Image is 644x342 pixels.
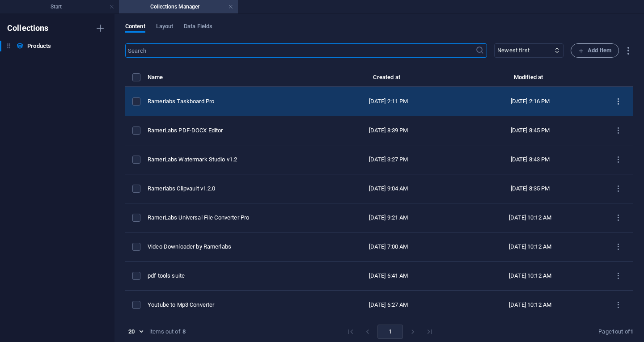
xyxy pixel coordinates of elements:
[465,97,596,106] div: [DATE] 2:16 PM
[578,45,611,56] span: Add Item
[327,301,450,309] div: [DATE] 6:27 AM
[148,156,313,164] div: RamerLabs Watermark Studio v1.2
[148,72,320,87] th: Name
[119,2,238,12] h4: Collections Manager
[7,23,49,34] h6: Collections
[148,272,313,280] div: pdf tools suite
[184,21,212,34] span: Data Fields
[327,156,450,164] div: [DATE] 3:27 PM
[125,328,146,336] div: 20
[465,301,596,309] div: [DATE] 10:12 AM
[327,127,450,135] div: [DATE] 8:39 PM
[342,325,438,339] nav: pagination navigation
[465,272,596,280] div: [DATE] 10:12 AM
[182,328,186,336] strong: 8
[571,43,619,58] button: Add Item
[125,43,475,58] input: Search
[125,21,145,34] span: Content
[148,97,313,106] div: Ramerlabs Taskboard Pro
[125,72,633,320] table: items list
[630,328,633,335] strong: 1
[327,97,450,106] div: [DATE] 2:11 PM
[149,328,181,336] div: items out of
[95,23,106,34] i: Create new collection
[327,243,450,251] div: [DATE] 7:00 AM
[148,185,313,193] div: Ramerlabs Clipvault v1.2.0
[156,21,174,34] span: Layout
[327,185,450,193] div: [DATE] 9:04 AM
[148,301,313,309] div: Youtube to Mp3 Converter
[377,325,403,339] button: page 1
[148,243,313,251] div: Video Downloader by Ramerlabs
[148,127,313,135] div: RamerLabs PDF-DOCX Editor
[327,272,450,280] div: [DATE] 6:41 AM
[465,156,596,164] div: [DATE] 8:43 PM
[327,214,450,222] div: [DATE] 9:21 AM
[148,214,313,222] div: RamerLabs Universal File Converter Pro
[465,214,596,222] div: [DATE] 10:12 AM
[598,328,633,336] div: Page out of
[465,243,596,251] div: [DATE] 10:12 AM
[320,72,458,87] th: Created at
[458,72,603,87] th: Modified at
[27,41,51,51] h6: Products
[465,185,596,193] div: [DATE] 8:35 PM
[465,127,596,135] div: [DATE] 8:45 PM
[612,328,615,335] strong: 1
